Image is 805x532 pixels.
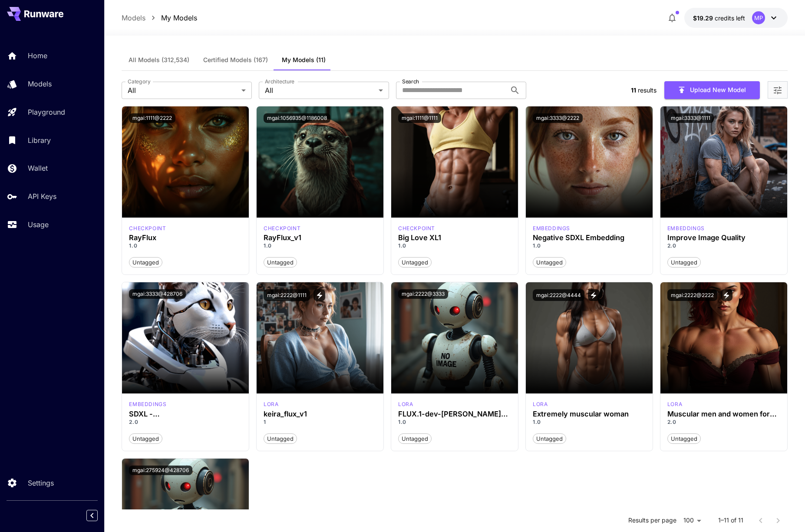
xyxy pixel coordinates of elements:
a: My Models [161,13,197,23]
div: FLUX.1 D [264,225,300,232]
h3: Extremely muscular woman [533,410,646,418]
p: Settings [28,478,54,488]
h3: RayFlux_v1 [264,234,376,242]
div: FLUX.1 D [533,400,548,408]
button: mgai:3333@2222 [533,113,583,123]
h3: RayFlux [129,234,242,242]
p: Home [28,50,47,61]
p: embeddings [533,225,570,232]
p: 1.0 [398,418,511,426]
button: View trigger words [588,289,600,301]
label: Architecture [265,78,294,85]
button: View trigger words [721,289,732,301]
p: 1.0 [129,242,242,250]
p: Results per page [628,516,676,525]
div: MP [752,11,765,24]
p: Wallet [28,163,48,173]
div: FLUX.1 D [264,400,278,408]
button: Untagged [667,257,701,268]
span: $19.29 [693,14,715,22]
div: FLUX.1-dev-LoRA-add-details [398,410,511,418]
div: SDXL - LoRA+Embedding - Eye Bleach [129,410,242,418]
button: Untagged [533,433,566,444]
h3: Improve Image Quality [667,234,780,242]
p: 1.0 [264,242,376,250]
span: Untagged [129,258,162,267]
button: mgai:1111@1111 [398,113,441,123]
img: no-image-qHGxvh9x.jpeg [391,282,518,393]
p: Usage [28,219,49,230]
button: Open more filters [772,85,783,96]
p: 1–11 of 11 [718,516,743,525]
button: Collapse sidebar [86,510,98,521]
span: Untagged [264,435,297,443]
p: checkpoint [398,225,435,232]
h3: FLUX.1-dev-[PERSON_NAME]-add-details [398,410,511,418]
span: Untagged [264,258,297,267]
span: All [128,85,238,96]
p: checkpoint [129,225,166,232]
h3: keira_flux_v1 [264,410,376,418]
p: 1.0 [533,242,646,250]
p: lora [264,400,278,408]
button: mgai:2222@1111 [264,289,310,301]
button: Untagged [398,433,432,444]
p: Models [28,79,52,89]
p: 2.0 [129,418,242,426]
h3: Muscular men and women for Flux [667,410,780,418]
button: Untagged [533,257,566,268]
p: 1.0 [533,418,646,426]
div: Big Love XL1 [398,234,511,242]
button: Untagged [398,257,432,268]
button: mgai:1056935@1186008 [264,113,330,123]
button: mgai:275924@428706 [129,466,192,475]
button: mgai:2222@3333 [398,289,448,299]
button: mgai:3333@1111 [667,113,714,123]
a: Models [122,13,145,23]
label: Category [128,78,151,85]
p: Library [28,135,51,145]
div: SDXL 1.0 [533,225,570,232]
p: API Keys [28,191,56,202]
div: FLUX.1 D [129,225,166,232]
span: Untagged [533,258,566,267]
button: Upload New Model [664,81,760,99]
div: SDXL 1.0 [129,400,166,408]
span: Untagged [668,258,700,267]
span: Untagged [668,435,700,443]
div: SDXL 1.0 [667,225,705,232]
button: Untagged [129,433,162,444]
div: $19.28726 [693,13,745,23]
p: checkpoint [264,225,300,232]
div: Negative SDXL Embedding [533,234,646,242]
div: FLUX.1 D [667,400,682,408]
span: All Models (312,534) [129,56,189,64]
p: Playground [28,107,65,117]
div: FLUX.1 D [398,400,413,408]
span: results [638,86,657,94]
button: View trigger words [313,289,325,301]
label: Search [402,78,419,85]
p: embeddings [129,400,166,408]
div: SDXL 1.0 [398,225,435,232]
span: Certified Models (167) [203,56,268,64]
span: 11 [631,86,636,94]
p: lora [533,400,548,408]
span: Untagged [533,435,566,443]
p: embeddings [667,225,705,232]
button: mgai:2222@4444 [533,289,584,301]
button: Untagged [264,257,297,268]
span: All [265,85,375,96]
p: 2.0 [667,242,780,250]
button: Untagged [264,433,297,444]
button: $19.28726MP [684,8,788,28]
span: credits left [715,14,745,22]
button: Untagged [667,433,701,444]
